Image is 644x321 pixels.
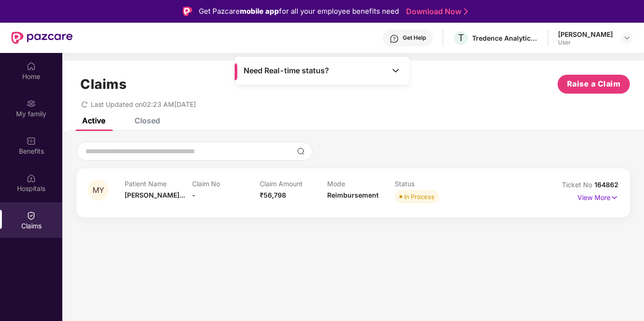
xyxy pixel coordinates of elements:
p: View More [577,190,619,203]
div: [PERSON_NAME] [558,30,613,39]
div: Closed [135,116,160,125]
div: Get Help [403,34,426,42]
img: svg+xml;base64,PHN2ZyBpZD0iRHJvcGRvd24tMzJ4MzIiIHhtbG5zPSJodHRwOi8vd3d3LnczLm9yZy8yMDAwL3N2ZyIgd2... [623,34,631,42]
span: ₹56,798 [260,191,286,199]
div: Get Pazcare for all your employee benefits need [199,6,399,17]
button: Raise a Claim [558,75,630,94]
span: 164862 [594,181,619,189]
p: Status [395,180,462,188]
div: In Process [404,192,434,201]
span: Need Real-time status? [244,66,329,76]
img: Logo [183,7,192,16]
img: svg+xml;base64,PHN2ZyBpZD0iQmVuZWZpdHMiIHhtbG5zPSJodHRwOi8vd3d3LnczLm9yZy8yMDAwL3N2ZyIgd2lkdGg9Ij... [26,136,36,146]
span: MY [93,186,104,194]
span: T [458,32,464,43]
p: Mode [327,180,395,188]
div: Active [82,116,105,125]
div: Tredence Analytics Solutions Private Limited [472,34,538,43]
h1: Claims [80,76,127,92]
span: Raise a Claim [567,78,621,90]
p: Patient Name [125,180,192,188]
img: Stroke [464,7,468,17]
img: svg+xml;base64,PHN2ZyBpZD0iSGVscC0zMngzMiIgeG1sbnM9Imh0dHA6Ly93d3cudzMub3JnLzIwMDAvc3ZnIiB3aWR0aD... [390,34,399,43]
img: New Pazcare Logo [11,32,73,44]
a: Download Now [406,7,465,17]
img: svg+xml;base64,PHN2ZyBpZD0iSG9tZSIgeG1sbnM9Imh0dHA6Ly93d3cudzMub3JnLzIwMDAvc3ZnIiB3aWR0aD0iMjAiIG... [26,61,36,71]
img: svg+xml;base64,PHN2ZyB4bWxucz0iaHR0cDovL3d3dy53My5vcmcvMjAwMC9zdmciIHdpZHRoPSIxNyIgaGVpZ2h0PSIxNy... [610,192,619,203]
span: [PERSON_NAME]... [125,191,185,199]
span: Reimbursement [327,191,379,199]
img: Toggle Icon [391,66,400,75]
img: svg+xml;base64,PHN2ZyB3aWR0aD0iMjAiIGhlaWdodD0iMjAiIHZpZXdCb3g9IjAgMCAyMCAyMCIgZmlsbD0ibm9uZSIgeG... [26,99,36,108]
img: svg+xml;base64,PHN2ZyBpZD0iSG9zcGl0YWxzIiB4bWxucz0iaHR0cDovL3d3dy53My5vcmcvMjAwMC9zdmciIHdpZHRoPS... [26,174,36,183]
strong: mobile app [240,7,279,16]
span: - [192,191,195,199]
img: svg+xml;base64,PHN2ZyBpZD0iQ2xhaW0iIHhtbG5zPSJodHRwOi8vd3d3LnczLm9yZy8yMDAwL3N2ZyIgd2lkdGg9IjIwIi... [26,211,36,220]
span: Ticket No [562,181,594,189]
div: User [558,39,613,46]
p: Claim Amount [260,180,327,188]
span: Last Updated on 02:23 AM[DATE] [91,100,196,108]
span: redo [81,100,88,108]
img: svg+xml;base64,PHN2ZyBpZD0iU2VhcmNoLTMyeDMyIiB4bWxucz0iaHR0cDovL3d3dy53My5vcmcvMjAwMC9zdmciIHdpZH... [297,147,305,155]
p: Claim No [192,180,260,188]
